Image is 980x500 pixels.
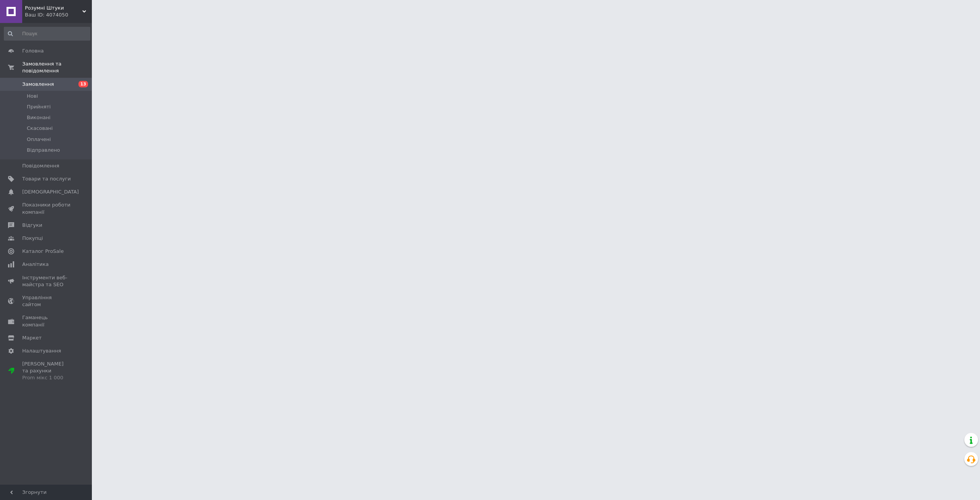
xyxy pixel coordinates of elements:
div: Ваш ID: 4074050 [25,11,92,18]
span: Налаштування [22,348,61,354]
span: Нові [27,93,38,100]
span: Відправлено [27,147,60,154]
span: Каталог ProSale [22,248,64,255]
span: Гаманець компанії [22,314,71,328]
span: Скасовані [27,125,53,132]
span: 13 [78,81,88,87]
span: Оплачені [27,136,51,143]
span: Управління сайтом [22,294,71,308]
span: Аналітика [22,261,49,268]
span: Замовлення [22,81,54,88]
span: Маркет [22,334,42,341]
span: Показники роботи компанії [22,202,71,215]
span: Повідомлення [22,162,59,169]
span: Головна [22,48,44,54]
span: Виконані [27,114,51,121]
span: Розумні Штуки [25,5,82,11]
span: Інструменти веб-майстра та SEO [22,274,71,288]
span: Замовлення та повідомлення [22,61,92,74]
span: [PERSON_NAME] та рахунки [22,361,71,382]
span: Відгуки [22,222,42,229]
span: Прийняті [27,103,51,110]
span: Покупці [22,235,43,242]
span: [DEMOGRAPHIC_DATA] [22,189,79,195]
input: Пошук [4,27,90,41]
span: Товари та послуги [22,175,71,182]
div: Prom мікс 1 000 [22,374,71,381]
